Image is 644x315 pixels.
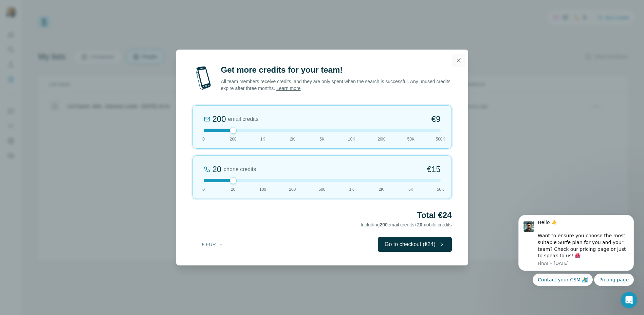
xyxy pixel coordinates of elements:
span: 500K [436,136,445,142]
span: 50K [407,136,415,142]
span: Including email credits + mobile credits [361,222,452,227]
span: 200 [289,186,296,192]
span: 1K [349,186,354,192]
span: 20 [231,186,235,192]
span: €15 [427,164,440,175]
span: phone credits [223,165,256,173]
span: 20K [378,136,385,142]
span: 200 [230,136,237,142]
span: 0 [202,136,205,142]
iframe: Intercom notifications message [508,209,644,290]
span: 0 [202,186,205,192]
span: 5K [319,136,325,142]
span: 50K [437,186,444,192]
span: 20 [417,222,423,227]
button: € EUR [197,238,229,251]
div: 200 [213,114,226,125]
a: Learn more [276,86,301,91]
img: mobile-phone [192,64,214,92]
span: €9 [431,114,441,125]
span: 2K [290,136,295,142]
iframe: Intercom live chat [621,292,637,308]
span: 100 [259,186,266,192]
div: 20 [213,164,222,175]
h2: Total €24 [192,210,452,221]
button: Go to checkout (€24) [378,237,452,252]
span: 10K [348,136,355,142]
p: All team members receive credits, and they are only spent when the search is successful. Any unus... [221,78,452,92]
span: 200 [380,222,387,227]
span: email credits [228,115,259,123]
span: 1K [260,136,265,142]
span: 2K [379,186,384,192]
span: 500 [318,186,325,192]
span: 5K [408,186,413,192]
